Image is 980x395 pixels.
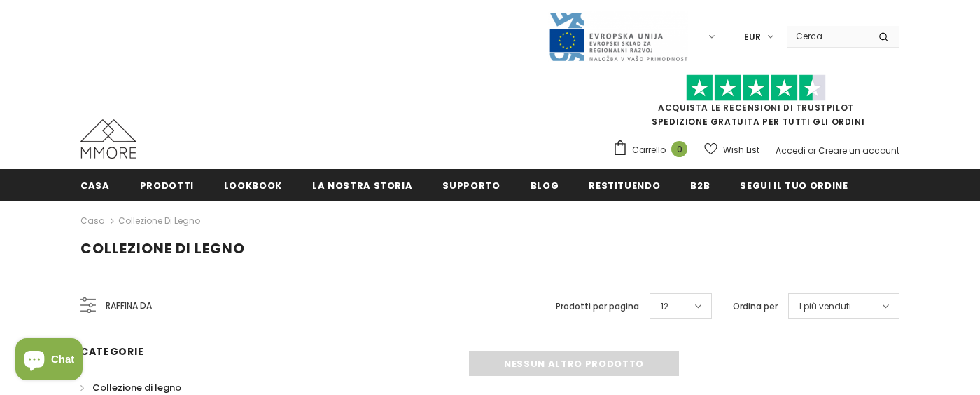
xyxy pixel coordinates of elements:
[312,169,412,201] a: La nostra storia
[531,179,559,192] span: Blog
[704,138,759,162] a: Wish List
[740,169,848,201] a: Segui il tuo ordine
[671,141,687,157] span: 0
[548,30,688,42] a: Javni Razpis
[740,179,848,192] span: Segui il tuo ordine
[733,300,778,314] label: Ordina per
[80,213,105,229] a: Casa
[818,145,899,156] a: Creare un account
[658,102,854,114] a: Acquista le recensioni di TrustPilot
[442,169,500,201] a: supporto
[80,344,143,359] span: Categorie
[723,143,759,157] span: Wish List
[140,169,194,201] a: Prodotti
[11,338,87,384] inbox-online-store-chat: Shopify online store chat
[690,179,710,192] span: B2B
[140,179,194,192] span: Prodotti
[224,179,282,192] span: Lookbook
[80,119,136,159] img: Casi MMORE
[531,169,559,201] a: Blog
[612,140,694,161] a: Carrello 0
[118,215,200,227] a: Collezione di legno
[92,381,181,394] span: Collezione di legno
[661,300,668,314] span: 12
[686,74,826,102] img: Fidati di Pilot Stars
[312,179,412,192] span: La nostra storia
[776,145,806,156] a: Accedi
[442,179,500,192] span: supporto
[80,179,110,192] span: Casa
[690,169,710,201] a: B2B
[106,298,152,314] span: Raffina da
[556,300,639,314] label: Prodotti per pagina
[799,300,851,314] span: I più venduti
[80,169,110,201] a: Casa
[548,11,688,62] img: Javni Razpis
[787,26,868,46] input: Search Site
[589,179,660,192] span: Restituendo
[744,30,761,44] span: EUR
[224,169,282,201] a: Lookbook
[612,81,899,128] span: SPEDIZIONE GRATUITA PER TUTTI GLI ORDINI
[80,239,245,258] span: Collezione di legno
[632,143,666,157] span: Carrello
[589,169,660,201] a: Restituendo
[808,145,816,156] span: or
